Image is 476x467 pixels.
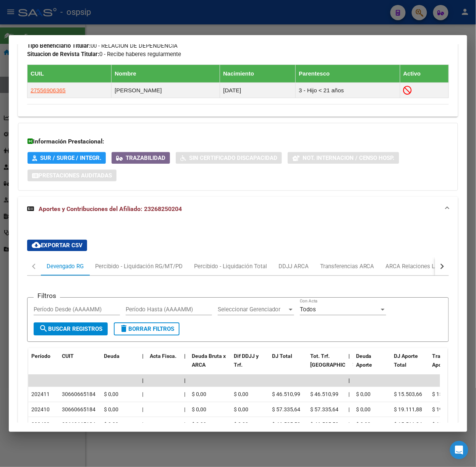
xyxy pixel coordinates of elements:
[348,406,350,412] span: |
[142,406,143,412] span: |
[31,87,66,93] span: 27556906365
[400,65,448,83] th: Activo
[31,391,50,397] span: 202411
[39,325,102,332] span: Buscar Registros
[189,348,231,382] datatable-header-cell: Deuda Bruta x ARCA
[303,155,395,161] span: Not. Internacion / Censo Hosp.
[386,262,457,271] div: ARCA Relaciones Laborales
[192,391,206,397] span: $ 0,00
[192,421,206,427] span: $ 0,00
[429,348,468,382] datatable-header-cell: Transferido Aporte
[296,83,400,98] td: 3 - Hijo < 21 años
[47,262,84,271] div: Devengado RG
[356,406,371,412] span: $ 0,00
[104,406,118,412] span: $ 0,00
[272,353,292,359] span: DJ Total
[31,406,50,412] span: 202410
[432,353,461,368] span: Transferido Aporte
[310,353,362,368] span: Tot. Trf. [GEOGRAPHIC_DATA]
[348,377,350,383] span: |
[269,348,307,382] datatable-header-cell: DJ Total
[147,348,181,382] datatable-header-cell: Acta Fisca.
[142,421,143,427] span: |
[189,155,277,161] span: Sin Certificado Discapacidad
[181,348,189,382] datatable-header-cell: |
[119,325,174,332] span: Borrar Filtros
[112,65,220,83] th: Nombre
[184,421,185,427] span: |
[234,421,248,427] span: $ 0,00
[272,391,300,397] span: $ 46.510,99
[27,51,181,58] span: 0 - Recibe haberes regularmente
[27,51,99,58] strong: Situacion de Revista Titular:
[39,205,182,213] span: Aportes y Contribuciones del Afiliado: 23268250204
[432,421,461,427] span: $ 15.511,84
[28,65,112,83] th: CUIL
[39,172,112,179] span: Prestaciones Auditadas
[28,348,59,382] datatable-header-cell: Período
[348,391,350,397] span: |
[28,137,448,146] h3: Información Prestacional:
[31,353,50,359] span: Período
[320,262,374,271] div: Transferencias ARCA
[394,406,423,412] span: $ 19.111,88
[234,391,248,397] span: $ 0,00
[27,240,87,251] button: Exportar CSV
[126,155,165,161] span: Trazabilidad
[112,152,170,164] button: Trazabilidad
[112,83,220,98] td: [PERSON_NAME]
[34,322,108,335] button: Buscar Registros
[194,262,267,271] div: Percibido - Liquidación Total
[356,421,371,427] span: $ 0,00
[394,421,423,427] span: $ 15.511,84
[432,406,461,412] span: $ 19.111,88
[353,348,391,382] datatable-header-cell: Deuda Aporte
[34,291,60,300] h3: Filtros
[192,406,206,412] span: $ 0,00
[27,42,91,49] strong: Tipo Beneficiario Titular:
[32,242,83,249] span: Exportar CSV
[272,421,300,427] span: $ 46.535,52
[234,406,248,412] span: $ 0,00
[450,441,468,459] div: Open Intercom Messenger
[40,155,101,161] span: SUR / SURGE / INTEGR.
[296,65,400,83] th: Parentesco
[114,322,180,335] button: Borrar Filtros
[300,306,316,313] span: Todos
[142,377,144,383] span: |
[150,353,176,359] span: Acta Fisca.
[184,353,186,359] span: |
[31,421,50,427] span: 202409
[18,197,458,221] mat-expansion-panel-header: Aportes y Contribuciones del Afiliado: 23268250204
[28,169,117,181] button: Prestaciones Auditadas
[231,348,269,382] datatable-header-cell: Dif DDJJ y Trf.
[62,390,96,399] div: 30660665184
[139,348,147,382] datatable-header-cell: |
[62,405,96,414] div: 30660665184
[32,240,41,250] mat-icon: cloud_download
[272,406,300,412] span: $ 57.335,64
[95,262,183,271] div: Percibido - Liquidación RG/MT/PD
[27,42,178,49] span: 00 - RELACION DE DEPENDENCIA
[104,421,118,427] span: $ 0,00
[192,353,226,368] span: Deuda Bruta x ARCA
[101,348,139,382] datatable-header-cell: Deuda
[218,306,287,313] span: Seleccionar Gerenciador
[142,391,143,397] span: |
[391,348,429,382] datatable-header-cell: DJ Aporte Total
[288,152,399,164] button: Not. Internacion / Censo Hosp.
[184,377,186,383] span: |
[348,421,350,427] span: |
[432,391,461,397] span: $ 15.503,66
[62,420,96,429] div: 30660665184
[356,353,372,368] span: Deuda Aporte
[119,324,128,333] mat-icon: delete
[39,324,48,333] mat-icon: search
[394,353,418,368] span: DJ Aporte Total
[62,353,74,359] span: CUIT
[28,152,106,164] button: SUR / SURGE / INTEGR.
[176,152,282,164] button: Sin Certificado Discapacidad
[220,83,296,98] td: [DATE]
[234,353,259,368] span: Dif DDJJ y Trf.
[356,391,371,397] span: $ 0,00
